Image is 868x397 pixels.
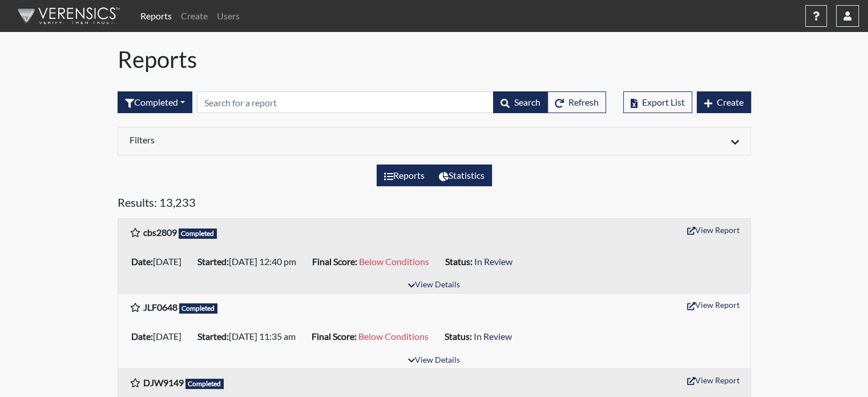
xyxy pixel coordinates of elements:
span: Search [514,97,540,107]
button: Completed [118,91,192,113]
b: Final Score: [312,331,357,342]
input: Search by Registration ID, Interview Number, or Investigation Name. [197,91,494,113]
div: Filter by interview status [118,91,192,113]
li: [DATE] 12:40 pm [193,252,308,271]
a: Users [212,5,244,27]
button: View Details [403,278,465,293]
button: Export List [623,91,692,113]
span: Completed [179,303,218,314]
li: [DATE] [127,252,193,271]
li: [DATE] 11:35 am [193,327,307,346]
b: Status: [445,256,473,267]
b: Started: [197,256,229,267]
a: Reports [136,5,176,27]
h6: Filters [130,134,426,145]
button: View Details [403,353,465,368]
b: JLF0648 [143,302,177,312]
span: Completed [179,228,217,239]
h5: Results: 13,233 [118,195,751,214]
span: Export List [642,97,685,107]
b: Started: [197,331,229,342]
span: Below Conditions [358,331,429,342]
span: In Review [474,331,512,342]
span: Completed [185,379,224,389]
span: Refresh [568,97,599,107]
button: View Report [682,296,745,314]
b: Status: [445,331,472,342]
label: View statistics about completed interviews [431,165,492,186]
div: Click to expand/collapse filters [121,134,748,148]
h1: Reports [118,46,751,73]
b: Date: [131,331,153,342]
button: Search [493,91,548,113]
span: Below Conditions [359,256,429,267]
b: Date: [131,256,153,267]
label: View the list of reports [377,165,432,186]
a: Create [176,5,212,27]
button: Create [697,91,751,113]
b: cbs2809 [143,227,177,238]
b: Final Score: [312,256,357,267]
b: DJW9149 [143,377,184,388]
button: View Report [682,221,745,239]
button: View Report [682,371,745,389]
span: In Review [474,256,512,267]
span: Create [717,97,744,107]
li: [DATE] [127,327,193,346]
button: Refresh [547,91,606,113]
